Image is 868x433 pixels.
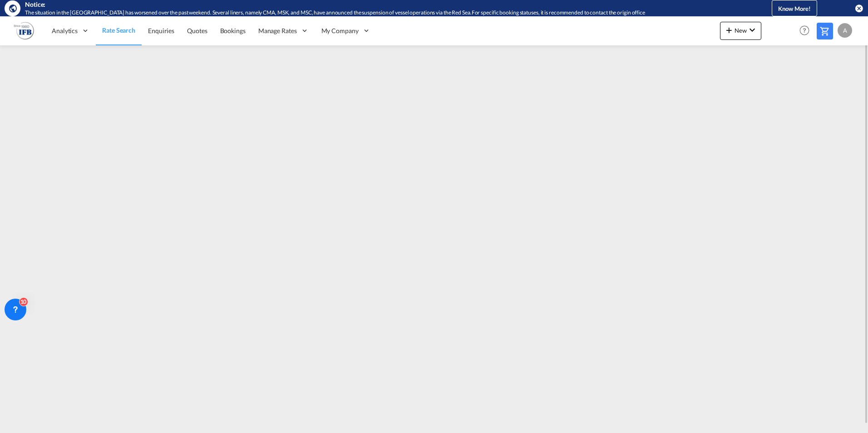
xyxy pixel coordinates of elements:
a: Rate Search [96,16,142,45]
span: New [724,27,758,34]
a: Bookings [214,16,252,45]
span: Bookings [220,27,246,34]
md-icon: icon-plus 400-fg [724,25,735,35]
div: A [838,23,852,38]
div: The situation in the Red Sea has worsened over the past weekend. Several liners, namely CMA, MSK,... [25,9,735,17]
span: Enquiries [148,27,174,34]
span: Help [797,23,812,38]
md-icon: icon-chevron-down [747,25,758,35]
span: My Company [321,26,359,35]
div: My Company [315,16,377,45]
md-icon: icon-earth [8,4,17,13]
div: Analytics [45,16,96,45]
a: Enquiries [142,16,181,45]
span: Rate Search [102,26,135,34]
div: Help [797,23,817,39]
a: Quotes [181,16,213,45]
button: icon-close-circle [854,4,863,13]
span: Know More! [778,5,811,12]
div: Manage Rates [252,16,315,45]
img: b628ab10256c11eeb52753acbc15d091.png [14,20,34,41]
span: Manage Rates [258,26,297,35]
span: Analytics [52,26,78,35]
button: icon-plus 400-fgNewicon-chevron-down [720,22,761,40]
span: Quotes [187,27,207,34]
